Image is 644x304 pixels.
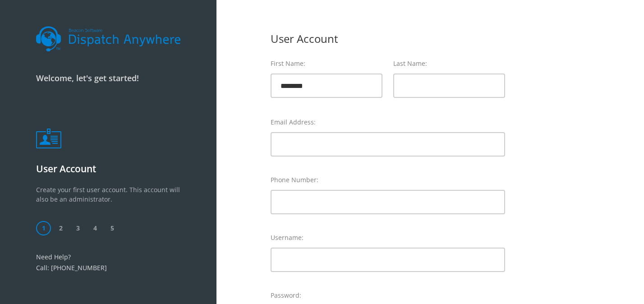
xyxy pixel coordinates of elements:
p: User Account [36,162,180,176]
span: 3 [70,221,85,235]
label: First Name: [271,59,382,68]
span: 4 [87,221,102,235]
label: Username: [271,233,505,242]
label: Password: [271,290,505,300]
p: Create your first user account. This account will also be an administrator. [36,185,180,221]
img: dalogo.svg [36,26,180,52]
span: 5 [105,221,120,235]
img: userbadge.png [36,129,61,148]
label: Email Address: [271,117,505,127]
label: Last Name: [393,59,505,68]
p: Welcome, let's get started! [36,72,180,84]
span: 1 [36,221,51,235]
label: Phone Number: [271,175,505,184]
a: Need Help? [36,253,71,261]
span: 2 [53,221,68,235]
a: Call: [PHONE_NUMBER] [36,263,107,272]
div: User Account [271,31,505,47]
